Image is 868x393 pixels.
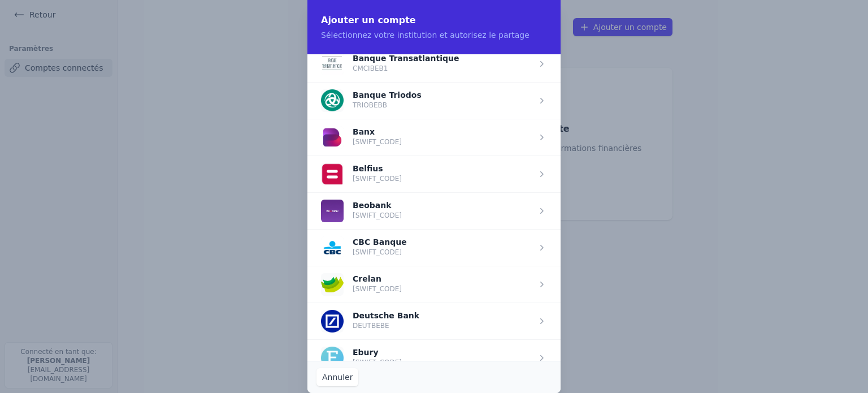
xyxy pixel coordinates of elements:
[316,368,358,386] button: Annuler
[321,163,402,185] button: Belfius [SWIFT_CODE]
[353,202,402,209] p: Beobank
[353,55,459,62] p: Banque Transatlantique
[321,273,402,296] button: Crelan [SWIFT_CODE]
[321,53,459,75] button: Banque Transatlantique CMCIBEB1
[353,128,402,135] p: Banx
[353,275,402,282] p: Crelan
[353,92,422,98] p: Banque Triodos
[321,14,547,27] h2: Ajouter un compte
[321,347,402,369] button: Ebury [SWIFT_CODE]
[321,89,422,112] button: Banque Triodos TRIOBEBB
[321,236,407,259] button: CBC Banque [SWIFT_CODE]
[321,126,402,149] button: Banx [SWIFT_CODE]
[353,312,419,319] p: Deutsche Bank
[353,349,402,356] p: Ebury
[321,310,419,332] button: Deutsche Bank DEUTBEBE
[321,200,402,222] button: Beobank [SWIFT_CODE]
[353,239,407,245] p: CBC Banque
[321,29,547,41] p: Sélectionnez votre institution et autorisez le partage
[353,165,402,172] p: Belfius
